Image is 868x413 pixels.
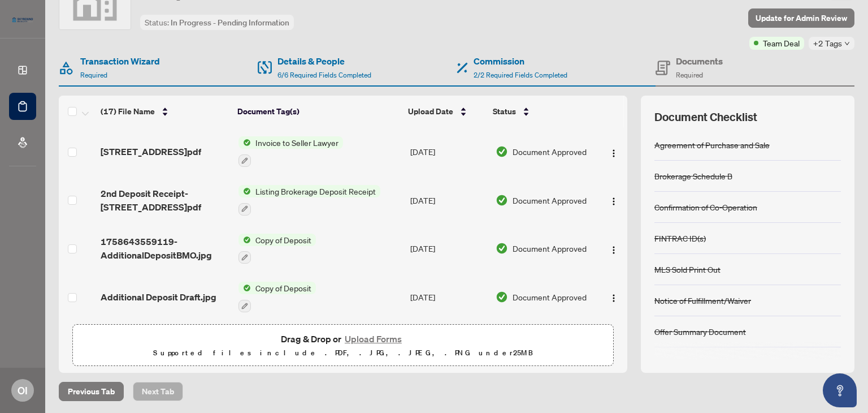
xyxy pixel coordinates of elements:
[18,382,28,398] span: OI
[609,197,618,206] img: Logo
[609,294,618,303] img: Logo
[496,145,508,158] img: Document Status
[605,239,623,257] button: Logo
[238,185,380,216] button: Status IconListing Brokerage Deposit Receipt
[605,143,623,161] button: Logo
[496,242,508,255] img: Document Status
[238,282,251,294] img: Status Icon
[80,71,107,79] span: Required
[59,382,124,401] button: Previous Tab
[251,185,380,197] span: Listing Brokerage Deposit Receipt
[763,37,800,49] span: Team Deal
[676,71,703,79] span: Required
[238,136,343,167] button: Status IconInvoice to Seller Lawyer
[96,96,233,127] th: (17) File Name
[101,145,201,158] span: [STREET_ADDRESS]pdf
[676,54,723,68] h4: Documents
[813,37,842,50] span: +2 Tags
[406,176,491,225] td: [DATE]
[654,109,757,125] span: Document Checklist
[403,96,488,127] th: Upload Date
[277,54,371,68] h4: Details & People
[654,294,751,307] div: Notice of Fulfillment/Waiver
[513,291,587,303] span: Document Approved
[513,194,587,206] span: Document Approved
[513,145,587,158] span: Document Approved
[238,185,251,197] img: Status Icon
[654,232,706,244] div: FINTRAC ID(s)
[488,96,594,127] th: Status
[654,170,732,182] div: Brokerage Schedule B
[406,273,491,321] td: [DATE]
[101,235,229,262] span: 1758643559119-AdditionalDepositBMO.jpg
[238,234,251,246] img: Status Icon
[474,71,567,79] span: 2/2 Required Fields Completed
[133,382,183,401] button: Next Tab
[654,201,757,213] div: Confirmation of Co-Operation
[80,54,160,68] h4: Transaction Wizard
[474,54,567,68] h4: Commission
[406,127,491,176] td: [DATE]
[513,242,587,255] span: Document Approved
[80,346,606,360] p: Supported files include .PDF, .JPG, .JPEG, .PNG under 25 MB
[140,15,294,30] div: Status:
[605,191,623,209] button: Logo
[238,282,316,312] button: Status IconCopy of Deposit
[493,105,516,118] span: Status
[496,291,508,303] img: Document Status
[609,246,618,255] img: Logo
[406,225,491,273] td: [DATE]
[654,139,770,151] div: Agreement of Purchase and Sale
[654,325,746,338] div: Offer Summary Document
[251,282,316,294] span: Copy of Deposit
[73,325,613,367] span: Drag & Drop orUpload FormsSupported files include .PDF, .JPG, .JPEG, .PNG under25MB
[238,136,251,149] img: Status Icon
[171,18,289,28] span: In Progress - Pending Information
[251,234,316,246] span: Copy of Deposit
[756,9,847,27] span: Update for Admin Review
[238,234,316,264] button: Status IconCopy of Deposit
[823,373,857,407] button: Open asap
[101,105,155,118] span: (17) File Name
[68,382,115,401] span: Previous Tab
[281,332,405,346] span: Drag & Drop or
[277,71,371,79] span: 6/6 Required Fields Completed
[408,105,453,118] span: Upload Date
[609,149,618,158] img: Logo
[101,290,216,304] span: Additional Deposit Draft.jpg
[9,14,36,25] img: logo
[341,332,405,346] button: Upload Forms
[251,136,343,149] span: Invoice to Seller Lawyer
[654,263,721,276] div: MLS Sold Print Out
[844,41,850,46] span: down
[101,187,229,214] span: 2nd Deposit Receipt-[STREET_ADDRESS]pdf
[233,96,404,127] th: Document Tag(s)
[748,8,854,28] button: Update for Admin Review
[496,194,508,206] img: Document Status
[605,288,623,306] button: Logo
